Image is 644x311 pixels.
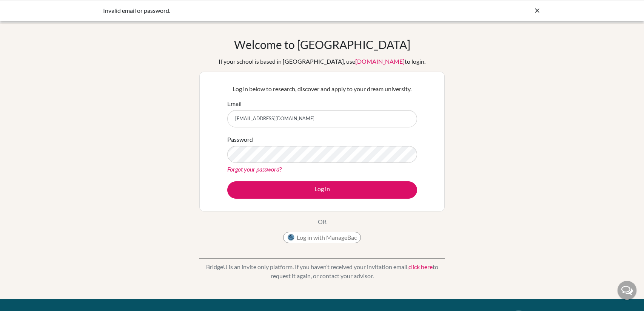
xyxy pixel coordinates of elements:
a: click here [408,263,433,270]
div: Invalid email or password. [103,6,428,15]
button: Log in with ManageBac [283,232,361,243]
p: Log in below to research, discover and apply to your dream university. [227,84,417,93]
button: Log in [227,181,417,199]
a: [DOMAIN_NAME] [355,58,405,65]
label: Email [227,99,242,108]
h1: Welcome to [GEOGRAPHIC_DATA] [234,38,410,51]
div: If your school is based in [GEOGRAPHIC_DATA], use to login. [219,57,425,66]
label: Password [227,135,253,144]
p: BridgeU is an invite only platform. If you haven’t received your invitation email, to request it ... [199,262,445,280]
a: Forgot your password? [227,165,282,173]
span: Help [16,5,32,12]
p: OR [318,217,327,226]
